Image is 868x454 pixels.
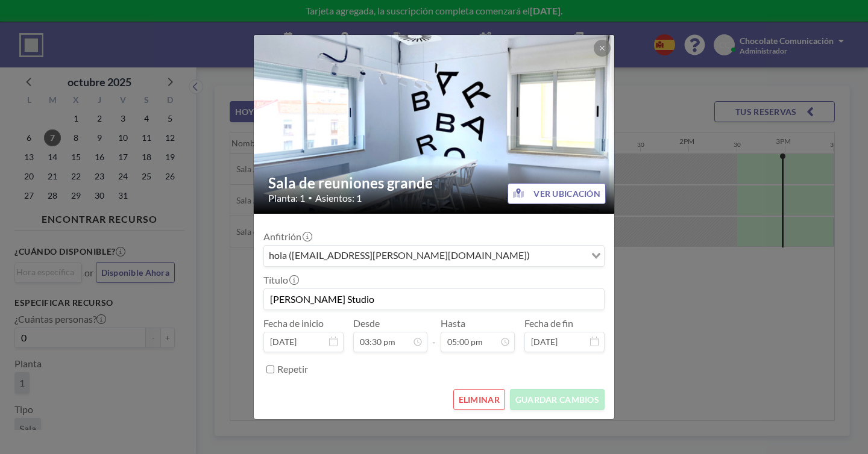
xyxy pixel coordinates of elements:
label: Hasta [441,317,465,329]
div: Search for option [264,246,604,266]
span: Planta: 1 [268,192,305,204]
label: Repetir [277,363,308,375]
label: Fecha de inicio [263,317,324,329]
span: hola ([EMAIL_ADDRESS][PERSON_NAME][DOMAIN_NAME]) [266,248,532,264]
label: Título [263,274,298,286]
span: Asientos: 1 [315,192,362,204]
input: (Sin título) [264,289,604,309]
label: Desde [353,317,380,329]
input: Search for option [533,248,584,264]
span: • [308,193,312,202]
h2: Sala de reuniones grande [268,174,601,192]
label: Anfitrión [263,231,311,243]
button: VER UBICACIÓN [508,183,606,204]
button: GUARDAR CAMBIOS [510,389,605,410]
label: Fecha de fin [524,317,573,329]
span: - [432,322,436,348]
button: ELIMINAR [453,389,505,410]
